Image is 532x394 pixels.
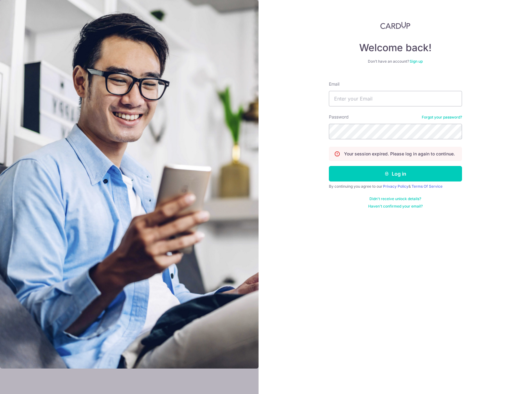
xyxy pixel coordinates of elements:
[383,184,408,189] a: Privacy Policy
[329,114,349,120] label: Password
[329,81,339,87] label: Email
[368,204,423,209] a: Haven't confirmed your email?
[412,184,443,189] a: Terms Of Service
[369,196,421,201] a: Didn't receive unlock details?
[380,22,411,29] img: CardUp Logo
[329,184,462,189] div: By continuing you agree to our &
[329,91,462,106] input: Enter your Email
[410,59,423,64] a: Sign up
[329,166,462,181] button: Log in
[422,115,462,120] a: Forgot your password?
[329,42,462,54] h4: Welcome back!
[329,59,462,64] div: Don’t have an account?
[344,151,455,157] p: Your session expired. Please log in again to continue.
